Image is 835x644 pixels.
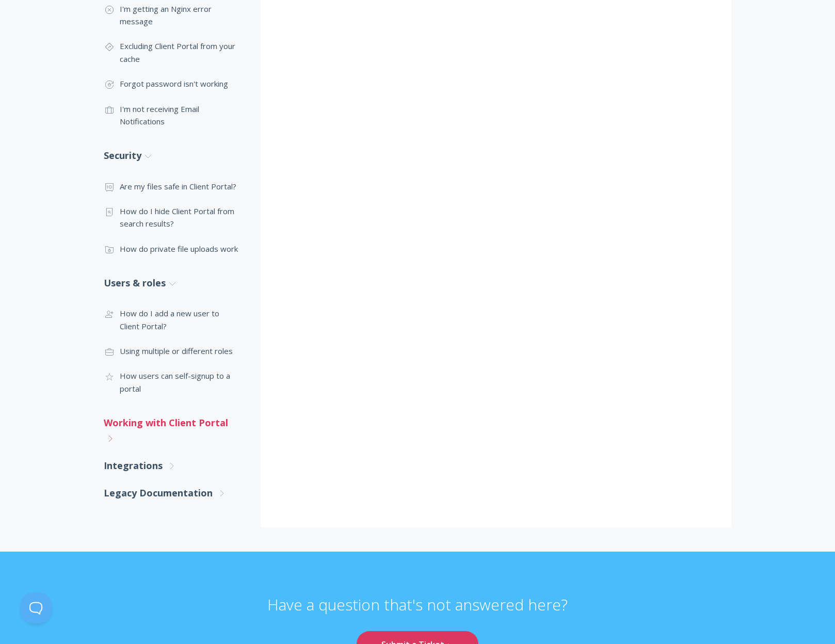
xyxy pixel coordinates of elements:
a: I'm not receiving Email Notifications [104,96,240,134]
p: Have a question that's not answered here? [267,595,568,631]
a: Users & roles [104,269,240,297]
a: Integrations [104,452,240,479]
a: Forgot password isn't working [104,71,240,96]
a: Using multiple or different roles [104,339,240,363]
a: How do private file uploads work [104,236,240,261]
a: How do I hide Client Portal from search results? [104,199,240,236]
a: How users can self-signup to a portal [104,363,240,401]
iframe: Toggle Customer Support [21,592,52,623]
a: Are my files safe in Client Portal? [104,174,240,199]
a: How do I add a new user to Client Portal? [104,301,240,339]
a: Security [104,142,240,169]
a: Legacy Documentation [104,479,240,507]
a: Working with Client Portal [104,409,240,452]
a: Excluding Client Portal from your cache [104,34,240,71]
